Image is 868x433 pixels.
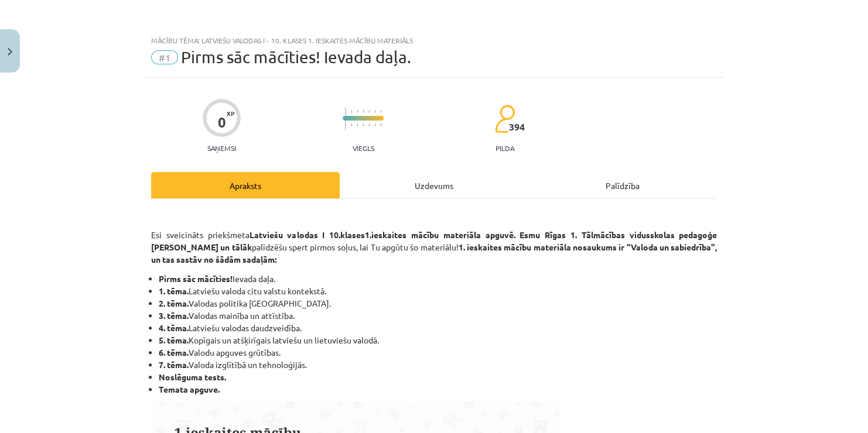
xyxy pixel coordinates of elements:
img: icon-short-line-57e1e144782c952c97e751825c79c345078a6d821885a25fce030b3d8c18986b.svg [351,110,352,113]
li: Kopīgais un atšķirīgais latviešu un lietuviešu valodā. [159,334,717,346]
span: XP [227,110,234,116]
span: #1 [151,50,178,64]
b: 1. tēma. [159,286,189,296]
img: icon-long-line-d9ea69661e0d244f92f715978eff75569469978d946b2353a9bb055b3ed8787d.svg [345,107,346,130]
strong: 1.ieskaites mācību materiāla apguvē. Esmu Rīgas 1. Tālmācības vidusskolas pedagoģe [PERSON_NAME] ... [151,229,717,252]
p: pilda [495,144,514,152]
li: Latviešu valoda citu valstu kontekstā. [159,285,717,297]
b: Pirms sāc mācīties! [159,273,233,284]
img: icon-short-line-57e1e144782c952c97e751825c79c345078a6d821885a25fce030b3d8c18986b.svg [374,110,375,113]
img: icon-short-line-57e1e144782c952c97e751825c79c345078a6d821885a25fce030b3d8c18986b.svg [380,110,381,113]
img: icon-short-line-57e1e144782c952c97e751825c79c345078a6d821885a25fce030b3d8c18986b.svg [357,123,358,126]
b: 4. tēma. [159,322,189,333]
img: icon-short-line-57e1e144782c952c97e751825c79c345078a6d821885a25fce030b3d8c18986b.svg [374,123,375,126]
div: Apraksts [151,172,340,198]
b: Noslēguma tests. [159,372,226,382]
li: Latviešu valodas daudzveidība. [159,322,717,334]
img: students-c634bb4e5e11cddfef0936a35e636f08e4e9abd3cc4e673bd6f9a4125e45ecb1.svg [494,104,515,133]
img: icon-short-line-57e1e144782c952c97e751825c79c345078a6d821885a25fce030b3d8c18986b.svg [368,123,370,126]
li: Valodas politika [GEOGRAPHIC_DATA]. [159,297,717,310]
b: 3. tēma. [159,310,189,321]
b: 5. tēma. [159,335,189,345]
span: 394 [509,122,525,132]
span: Pirms sāc mācīties! Ievada daļa. [181,47,411,67]
b: 7. tēma. [159,359,189,370]
b: 2. tēma. [159,298,189,308]
div: Uzdevums [340,172,528,198]
img: icon-short-line-57e1e144782c952c97e751825c79c345078a6d821885a25fce030b3d8c18986b.svg [351,123,352,126]
div: Mācību tēma: Latviešu valodas i - 10. klases 1. ieskaites mācību materiāls [151,36,717,44]
img: icon-close-lesson-0947bae3869378f0d4975bcd49f059093ad1ed9edebbc8119c70593378902aed.svg [8,48,12,56]
img: icon-short-line-57e1e144782c952c97e751825c79c345078a6d821885a25fce030b3d8c18986b.svg [363,123,364,126]
img: icon-short-line-57e1e144782c952c97e751825c79c345078a6d821885a25fce030b3d8c18986b.svg [368,110,370,113]
li: Ievada daļa. [159,273,717,285]
img: icon-short-line-57e1e144782c952c97e751825c79c345078a6d821885a25fce030b3d8c18986b.svg [357,110,358,113]
p: Saņemsi [203,144,241,152]
div: 0 [218,114,226,130]
img: icon-short-line-57e1e144782c952c97e751825c79c345078a6d821885a25fce030b3d8c18986b.svg [380,123,381,126]
li: Valodu apguves grūtības. [159,346,717,359]
li: Valoda izglītībā un tehnoloģijās. [159,359,717,371]
div: Palīdzība [528,172,717,198]
img: icon-short-line-57e1e144782c952c97e751825c79c345078a6d821885a25fce030b3d8c18986b.svg [363,110,364,113]
p: Esi sveicināts priekšmeta palīdzēšu spert pirmos soļus, lai Tu apgūtu šo materiālu! [151,229,717,266]
b: Temata apguve. [159,384,220,394]
p: Viegls [353,144,374,152]
li: Valodas mainība un attīstība. [159,310,717,322]
strong: Latviešu valodas I 10.klases [250,229,365,240]
b: 6. tēma. [159,347,189,358]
